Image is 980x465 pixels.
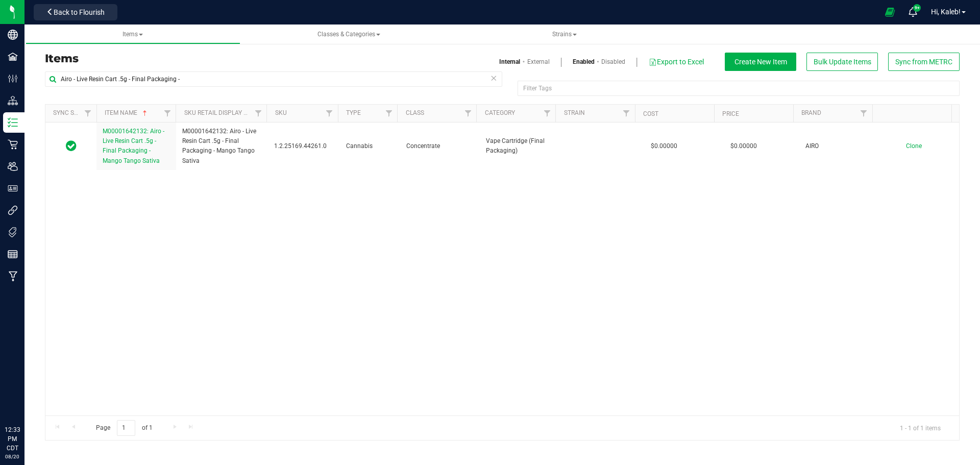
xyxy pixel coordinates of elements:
span: Strains [552,31,577,38]
a: Enabled [573,57,595,66]
a: Disabled [601,57,625,66]
inline-svg: Facilities [8,52,18,62]
a: Strain [564,109,585,116]
h3: Items [45,53,495,65]
a: Sku Retail Display Name [184,109,261,116]
inline-svg: Distribution [8,95,18,106]
a: Filter [618,105,634,122]
inline-svg: Inventory [8,117,18,128]
a: Filter [855,105,872,122]
inline-svg: Users [8,161,18,172]
inline-svg: Manufacturing [8,271,18,281]
span: M00001642132: Airo - Live Resin Cart .5g - Final Packaging - Mango Tango Sativa [182,127,262,166]
button: Back to Flourish [34,4,117,20]
a: M00001642132: Airo - Live Resin Cart .5g - Final Packaging - Mango Tango Sativa [103,127,170,166]
button: Bulk Update Items [806,53,878,71]
a: Sync Status [53,109,92,116]
a: Clone [906,142,932,150]
span: 9+ [915,6,919,10]
inline-svg: Reports [8,249,18,259]
span: Bulk Update Items [814,58,871,66]
button: Export to Excel [648,53,704,70]
p: 08/20 [5,453,20,460]
a: Cost [643,110,658,117]
span: 1.2.25169.44261.0 [274,141,334,151]
span: Open Ecommerce Menu [878,2,901,22]
span: Concentrate [406,141,474,151]
input: 1 [117,420,135,436]
span: M00001642132: Airo - Live Resin Cart .5g - Final Packaging - Mango Tango Sativa [103,128,164,164]
span: Cannabis [346,141,394,151]
inline-svg: User Roles [8,183,18,193]
inline-svg: Tags [8,227,18,237]
span: Classes & Categories [317,31,380,38]
button: Create New Item [725,53,796,71]
span: Clone [906,142,922,150]
a: Class [406,109,424,116]
span: AIRO [805,141,873,151]
a: Brand [801,109,821,116]
span: Back to Flourish [54,8,105,16]
span: In Sync [66,139,77,153]
a: Filter [538,105,555,122]
a: Filter [459,105,476,122]
span: $0.00000 [646,139,682,154]
a: Category [485,109,515,116]
p: 12:33 PM CDT [5,425,20,453]
inline-svg: Integrations [8,205,18,215]
a: Filter [321,105,338,122]
a: External [527,57,550,66]
span: Clear [490,71,497,85]
span: Page of 1 [87,420,161,436]
button: Sync from METRC [888,53,960,71]
a: Filter [80,105,96,122]
iframe: Resource center [10,383,41,414]
inline-svg: Company [8,30,18,40]
span: Vape Cartridge (Final Packaging) [486,136,553,156]
inline-svg: Configuration [8,74,18,84]
span: Sync from METRC [895,58,952,66]
a: Filter [159,105,176,122]
a: Filter [250,105,266,122]
a: Filter [380,105,397,122]
a: SKU [275,109,287,116]
a: Type [346,109,361,116]
span: Hi, Kaleb! [931,8,961,16]
span: Create New Item [734,58,787,66]
a: Item Name [105,109,149,116]
span: Items [122,31,143,38]
span: 1 - 1 of 1 items [892,420,949,435]
span: $0.00000 [725,139,762,154]
inline-svg: Retail [8,139,18,150]
a: Internal [499,57,520,66]
a: Price [722,110,739,117]
input: Search Item Name, SKU Retail Name, or Part Number [45,71,502,87]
